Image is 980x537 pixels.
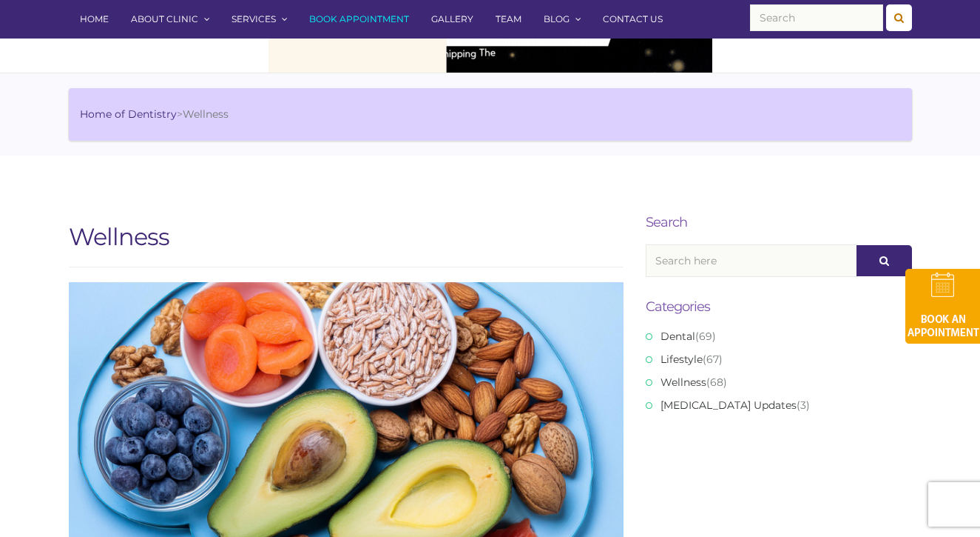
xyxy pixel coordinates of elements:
[268,6,712,73] img: Medspa-Banner-Virtual-Consultation-2-1.gif
[80,107,229,122] li: >
[646,329,901,344] li: (69)
[646,215,912,230] h3: Search
[660,398,797,412] a: [MEDICAL_DATA] Updates
[646,375,901,390] li: (68)
[183,107,229,121] span: Wellness
[646,352,901,367] li: (67)
[646,299,912,314] h3: Categories
[660,376,706,389] a: Wellness
[750,4,883,31] input: Search
[646,244,857,277] input: Search here
[646,398,901,413] li: (3)
[80,107,177,121] a: Home of Dentistry
[660,330,695,343] a: Dental
[905,269,980,344] img: book-an-appointment-hod-gld.png
[660,353,703,366] a: Lifestyle
[69,222,624,252] h1: Wellness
